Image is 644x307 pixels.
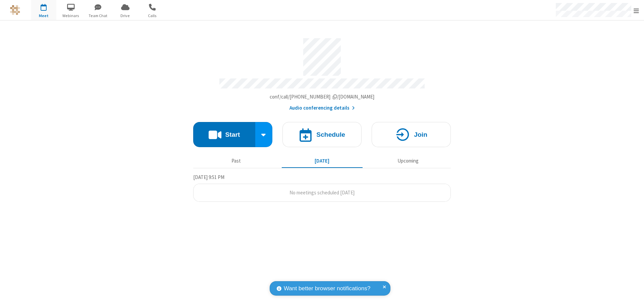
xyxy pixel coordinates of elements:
[282,122,362,147] button: Schedule
[113,13,138,19] span: Drive
[270,93,375,101] button: Copy my meeting room linkCopy my meeting room link
[372,122,451,147] button: Join
[225,131,240,138] h4: Start
[289,104,355,112] button: Audio conferencing details
[255,122,273,147] div: Start conference options
[140,13,165,19] span: Calls
[368,155,448,167] button: Upcoming
[193,174,224,180] span: [DATE] 9:51 PM
[414,131,427,138] h4: Join
[193,173,451,202] section: Today's Meetings
[86,13,111,19] span: Team Chat
[284,284,370,293] span: Want better browser notifications?
[10,5,20,15] img: QA Selenium DO NOT DELETE OR CHANGE
[58,13,84,19] span: Webinars
[316,131,345,138] h4: Schedule
[193,122,255,147] button: Start
[196,155,277,167] button: Past
[193,33,451,112] section: Account details
[289,189,355,196] span: No meetings scheduled [DATE]
[31,13,56,19] span: Meet
[270,94,375,100] span: Copy my meeting room link
[282,155,363,167] button: [DATE]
